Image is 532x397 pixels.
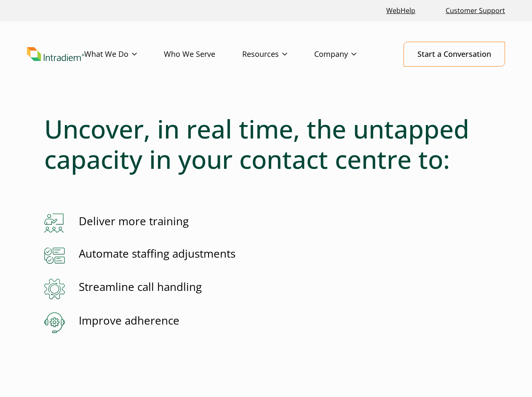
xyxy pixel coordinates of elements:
[242,42,314,67] a: Resources
[79,246,235,261] p: Automate staffing adjustments
[84,42,164,67] a: What We Do
[383,2,419,20] a: Link opens in a new window
[314,42,383,67] a: Company
[164,42,242,67] a: Who We Serve
[44,279,65,299] img: Streamline Call Handling Icon
[27,47,84,61] a: Link to homepage of Intradiem
[27,47,84,61] img: Intradiem
[44,248,65,264] img: Automation Icon
[44,114,488,174] h1: Uncover, in real time, the untapped capacity in your contact centre to:
[442,2,508,20] a: Customer Support
[79,313,179,328] p: Improve adherence
[79,213,189,229] p: Deliver more training
[79,279,202,295] p: Streamline call handling
[404,42,505,67] a: Start a Conversation
[44,213,64,233] img: Training Icon
[44,312,65,333] img: Improve Adherence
